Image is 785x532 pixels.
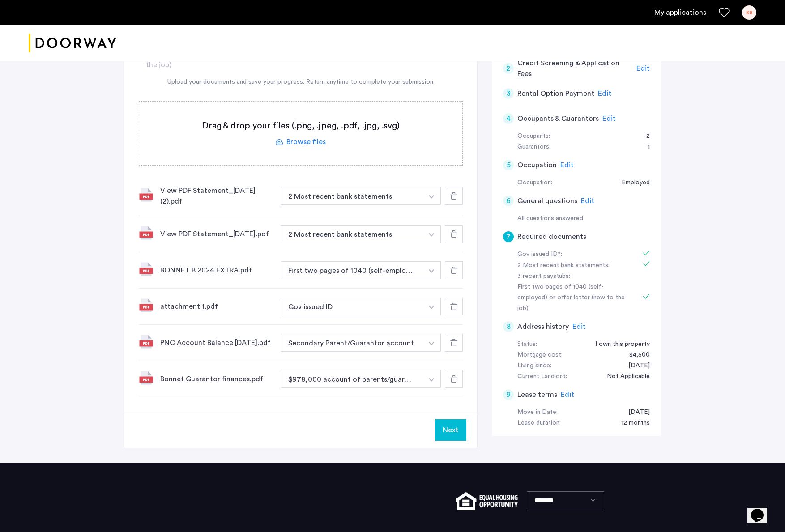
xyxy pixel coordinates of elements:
[503,88,514,99] div: 3
[29,26,116,60] img: logo
[139,226,153,240] img: file
[139,77,463,87] div: Upload your documents and save your progress. Return anytime to complete your submission.
[281,261,423,279] button: button
[139,370,153,385] img: file
[503,63,514,74] div: 2
[619,407,650,418] div: 09/01/2025
[281,298,423,315] button: button
[503,160,514,170] div: 5
[598,371,650,382] div: Not Applicable
[429,306,434,309] img: arrow
[422,187,441,205] button: button
[422,298,441,315] button: button
[139,298,153,312] img: file
[160,337,273,348] div: PNC Account Balance [DATE].pdf
[517,260,630,271] div: 2 Most recent bank statements:
[639,142,650,153] div: 1
[29,26,116,60] a: Cazamio logo
[429,195,434,199] img: arrow
[517,418,561,429] div: Lease duration:
[281,370,423,388] button: button
[517,58,633,79] h5: Credit Screening & Application Fees
[422,334,441,352] button: button
[747,496,776,523] iframe: chat widget
[517,213,650,224] div: All questions answered
[503,389,514,400] div: 9
[613,178,650,188] div: Employed
[503,231,514,242] div: 7
[517,196,577,206] h5: General questions
[281,187,423,205] button: button
[517,88,594,99] h5: Rental Option Payment
[637,131,650,142] div: 2
[517,282,630,314] div: First two pages of 1040 (self-employed) or offer letter (new to the job):
[581,197,594,204] span: Edit
[517,113,599,124] h5: Occupants & Guarantors
[503,321,514,332] div: 8
[139,187,153,202] img: file
[139,334,153,349] img: file
[422,261,441,279] button: button
[517,178,552,188] div: Occupation:
[429,269,434,273] img: arrow
[517,249,630,260] div: Gov issued ID*:
[503,196,514,206] div: 6
[527,491,604,509] select: Language select
[429,378,434,382] img: arrow
[517,371,567,382] div: Current Landlord:
[517,321,569,332] h5: Address history
[602,115,616,122] span: Edit
[160,265,273,276] div: BONNET B 2024 EXTRA.pdf
[572,323,586,330] span: Edit
[503,113,514,124] div: 4
[517,361,551,371] div: Living since:
[281,334,423,352] button: button
[435,419,466,441] button: Next
[517,407,558,418] div: Move in Date:
[654,7,706,18] a: My application
[160,301,273,312] div: attachment 1.pdf
[517,142,550,153] div: Guarantors:
[422,370,441,388] button: button
[636,65,650,72] span: Edit
[517,389,557,400] h5: Lease terms
[422,225,441,243] button: button
[517,131,550,142] div: Occupants:
[586,339,650,350] div: I own this property
[517,339,537,350] div: Status:
[517,231,586,242] h5: Required documents
[429,233,434,237] img: arrow
[560,162,574,169] span: Edit
[619,361,650,371] div: 10/01/1994
[139,262,153,276] img: file
[598,90,611,97] span: Edit
[517,271,630,282] div: 3 recent paystubs:
[612,418,650,429] div: 12 months
[719,7,730,18] a: Favorites
[517,350,563,361] div: Mortgage cost:
[429,342,434,345] img: arrow
[742,5,756,20] div: SB
[281,225,423,243] button: button
[620,350,650,361] div: $4,500
[456,492,518,510] img: equal-housing.png
[160,374,273,384] div: Bonnet Guarantor finances.pdf
[160,185,273,207] div: View PDF Statement_[DATE] (2).pdf
[160,229,273,239] div: View PDF Statement_[DATE].pdf
[517,160,557,170] h5: Occupation
[561,391,574,398] span: Edit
